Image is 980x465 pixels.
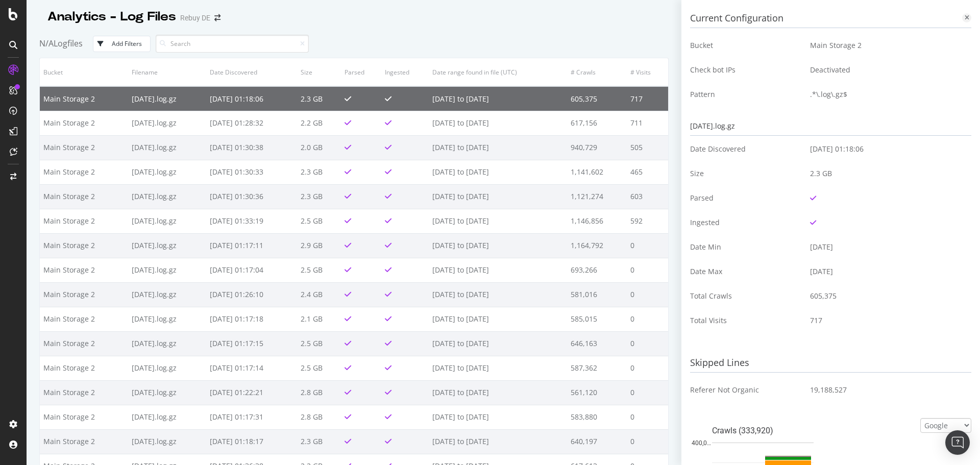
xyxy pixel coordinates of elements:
td: [DATE] 01:30:38 [206,135,298,160]
td: [DATE].log.gz [128,356,206,380]
td: Main Storage 2 [40,307,128,331]
th: Ingested [381,58,429,86]
td: Main Storage 2 [40,282,128,307]
td: Total Crawls [690,284,802,308]
td: 2.4 GB [297,282,341,307]
div: arrow-right-arrow-left [214,14,220,21]
td: 940,729 [567,135,627,160]
td: [DATE].log.gz [128,86,206,111]
td: Date Min [690,235,802,259]
td: [DATE] 01:17:15 [206,331,298,356]
text: Crawls (333,920) [712,425,773,435]
td: Main Storage 2 [40,356,128,380]
td: [DATE].log.gz [128,380,206,405]
td: [DATE].log.gz [128,233,206,258]
td: 2.9 GB [297,233,341,258]
td: Main Storage 2 [40,111,128,135]
td: [DATE] 01:28:32 [206,111,298,135]
th: Date range found in file (UTC) [429,58,567,86]
td: 2.3 GB [297,160,341,184]
div: Rebuy DE [180,13,210,23]
td: [DATE] to [DATE] [429,258,567,282]
td: 0 [627,331,668,356]
td: Main Storage 2 [40,429,128,454]
div: [DATE].log.gz [690,117,971,136]
td: 2.8 GB [297,380,341,405]
td: Ingested [690,210,802,235]
td: 2.3 GB [297,184,341,209]
td: Main Storage 2 [40,405,128,429]
td: 2.3 GB [297,86,341,111]
div: Add Filters [112,39,142,48]
td: Main Storage 2 [40,258,128,282]
td: 693,266 [567,258,627,282]
td: 0 [627,380,668,405]
th: Date Discovered [206,58,298,86]
td: 605,375 [802,284,971,308]
td: 1,146,856 [567,209,627,233]
td: 2.5 GB [297,331,341,356]
td: [DATE] to [DATE] [429,307,567,331]
td: 583,880 [567,405,627,429]
td: 0 [627,233,668,258]
td: 2.1 GB [297,307,341,331]
td: [DATE] to [DATE] [429,160,567,184]
td: 465 [627,160,668,184]
td: [DATE].log.gz [128,405,206,429]
td: 2.3 GB [297,429,341,454]
td: 0 [627,282,668,307]
td: 603 [627,184,668,209]
span: N/A [39,38,54,49]
td: [DATE] 01:30:36 [206,184,298,209]
div: Open Intercom Messenger [945,430,970,455]
td: 581,016 [567,282,627,307]
td: Main Storage 2 [40,209,128,233]
td: [DATE] 01:33:19 [206,209,298,233]
td: Date Max [690,259,802,284]
td: [DATE].log.gz [128,307,206,331]
td: [DATE] to [DATE] [429,356,567,380]
button: Add Filters [93,36,151,52]
td: [DATE].log.gz [128,160,206,184]
td: [DATE] to [DATE] [429,135,567,160]
td: [DATE].log.gz [128,258,206,282]
h3: Skipped Lines [690,354,971,373]
td: 717 [627,86,668,111]
td: Main Storage 2 [40,86,128,111]
td: 717 [802,308,971,333]
td: [DATE] 01:17:11 [206,233,298,258]
div: Analytics - Log Files [47,8,176,26]
td: [DATE].log.gz [128,111,206,135]
td: 605,375 [567,86,627,111]
td: [DATE] to [DATE] [429,282,567,307]
th: Parsed [341,58,382,86]
td: [DATE] to [DATE] [429,331,567,356]
td: [DATE] to [DATE] [429,86,567,111]
td: 2.0 GB [297,135,341,160]
td: 2.5 GB [297,258,341,282]
td: Deactivated [802,58,971,82]
td: [DATE].log.gz [128,331,206,356]
td: Main Storage 2 [40,331,128,356]
td: [DATE] 01:17:31 [206,405,298,429]
td: 2.3 GB [802,161,971,186]
td: 711 [627,111,668,135]
td: [DATE] 01:17:04 [206,258,298,282]
td: Main Storage 2 [40,233,128,258]
th: # Crawls [567,58,627,86]
td: 1,164,792 [567,233,627,258]
td: [DATE] 01:18:06 [206,86,298,111]
td: 0 [627,405,668,429]
td: 2.5 GB [297,356,341,380]
td: 592 [627,209,668,233]
td: .*\.log\.gz$ [802,82,971,107]
td: Date Discovered [690,137,802,161]
td: Main Storage 2 [802,33,971,58]
td: [DATE] 01:17:18 [206,307,298,331]
td: Referer Not Organic [690,378,802,402]
td: [DATE] 01:18:17 [206,429,298,454]
td: Size [690,161,802,186]
td: [DATE] [802,235,971,259]
td: [DATE].log.gz [128,184,206,209]
td: [DATE] [802,259,971,284]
